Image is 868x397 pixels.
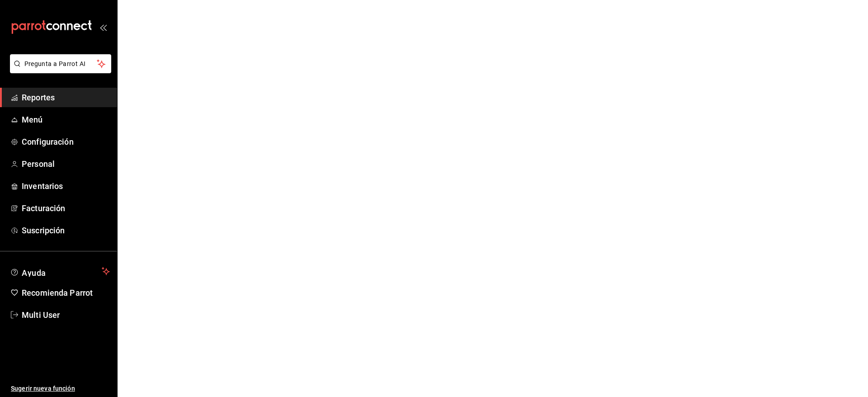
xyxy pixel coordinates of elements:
span: Sugerir nueva función [11,384,110,393]
span: Multi User [22,309,110,321]
a: Pregunta a Parrot AI [6,66,111,75]
span: Pregunta a Parrot AI [24,59,97,69]
span: Ayuda [22,266,98,277]
span: Recomienda Parrot [22,287,110,299]
span: Configuración [22,136,110,148]
span: Facturación [22,202,110,214]
button: open_drawer_menu [99,24,107,31]
button: Pregunta a Parrot AI [10,54,111,73]
span: Menú [22,113,110,126]
span: Reportes [22,91,110,104]
span: Inventarios [22,180,110,192]
span: Suscripción [22,224,110,236]
span: Personal [22,158,110,170]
